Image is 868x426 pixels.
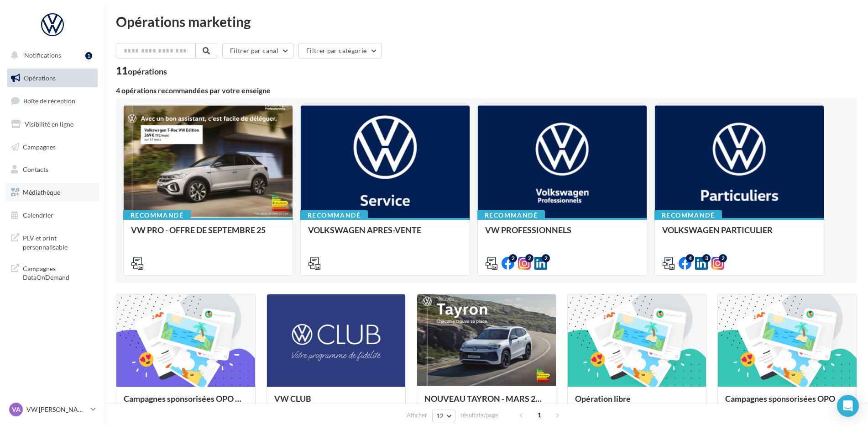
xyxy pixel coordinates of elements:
div: Recommandé [123,210,191,220]
a: Contacts [5,160,99,179]
div: VOLKSWAGEN PARTICULIER [662,225,816,244]
div: VW PRO - OFFRE DE SEPTEMBRE 25 [131,225,285,244]
a: Opérations [5,69,99,88]
div: opérations [128,67,167,75]
span: PLV et print personnalisable [23,232,94,251]
a: Campagnes DataOnDemand [5,259,99,286]
span: Afficher [407,411,427,420]
div: Campagnes sponsorisées OPO Septembre [124,394,248,412]
span: Opérations [24,74,56,82]
p: VW [PERSON_NAME] [26,405,87,414]
div: 2 [719,254,727,262]
button: Filtrer par canal [222,43,293,59]
a: Médiathèque [5,183,99,202]
span: Notifications [24,51,61,59]
div: Opération libre [575,394,699,412]
div: VOLKSWAGEN APRES-VENTE [308,225,462,244]
a: Calendrier [5,206,99,225]
a: PLV et print personnalisable [5,228,99,255]
span: Contacts [23,165,48,173]
div: Recommandé [654,210,722,220]
span: Campagnes DataOnDemand [23,262,94,282]
span: 1 [532,408,547,422]
div: 3 [702,254,711,262]
div: VW CLUB [274,394,398,412]
div: NOUVEAU TAYRON - MARS 2025 [424,394,549,412]
div: Campagnes sponsorisées OPO [725,394,849,412]
div: Opérations marketing [116,15,857,28]
span: 12 [436,412,444,420]
span: Calendrier [23,211,53,219]
a: VA VW [PERSON_NAME] [7,401,98,418]
button: Notifications 1 [5,46,96,65]
button: Filtrer par catégorie [298,43,382,59]
a: Visibilité en ligne [5,115,99,134]
div: 2 [525,254,533,262]
div: 11 [116,66,167,76]
span: VA [12,405,21,414]
div: 1 [85,52,92,59]
div: VW PROFESSIONNELS [485,225,639,244]
div: 4 opérations recommandées par votre enseigne [116,87,857,94]
a: Boîte de réception [5,91,99,111]
div: Recommandé [300,210,368,220]
span: Médiathèque [23,188,60,196]
div: 2 [542,254,550,262]
button: 12 [432,410,455,422]
a: Campagnes [5,138,99,157]
span: Boîte de réception [23,97,75,105]
span: résultats/page [460,411,498,420]
span: Visibilité en ligne [25,120,73,128]
div: 4 [686,254,694,262]
span: Campagnes [23,143,56,150]
div: 2 [509,254,517,262]
div: Open Intercom Messenger [837,395,859,417]
div: Recommandé [477,210,545,220]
